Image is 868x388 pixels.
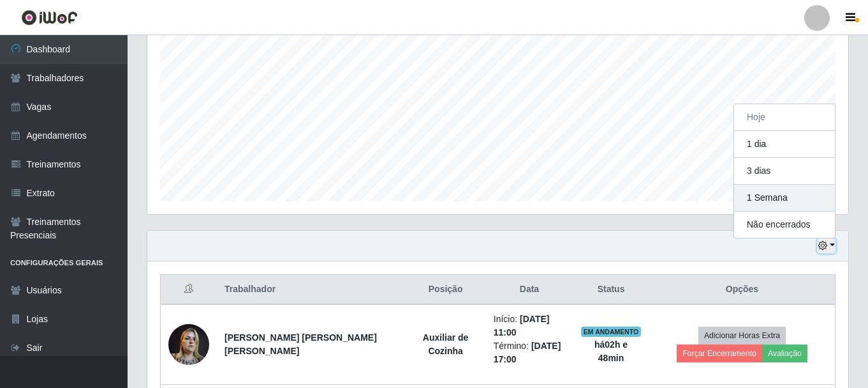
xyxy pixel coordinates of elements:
[494,339,565,366] li: Término:
[405,275,485,305] th: Posição
[734,158,835,185] button: 3 dias
[486,275,573,305] th: Data
[224,332,377,356] strong: [PERSON_NAME] [PERSON_NAME] [PERSON_NAME]
[168,317,209,371] img: 1672867768596.jpeg
[677,345,762,362] button: Forçar Encerramento
[581,327,642,337] span: EM ANDAMENTO
[423,332,469,356] strong: Auxiliar de Cozinha
[734,131,835,158] button: 1 dia
[734,212,835,238] button: Não encerrados
[734,104,835,131] button: Hoje
[494,313,565,339] li: Início:
[594,339,628,363] strong: há 02 h e 48 min
[649,275,835,305] th: Opções
[698,327,786,345] button: Adicionar Horas Extra
[494,314,550,338] time: [DATE] 11:00
[762,345,807,362] button: Avaliação
[734,185,835,212] button: 1 Semana
[573,275,649,305] th: Status
[21,10,78,26] img: CoreUI Logo
[217,275,405,305] th: Trabalhador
